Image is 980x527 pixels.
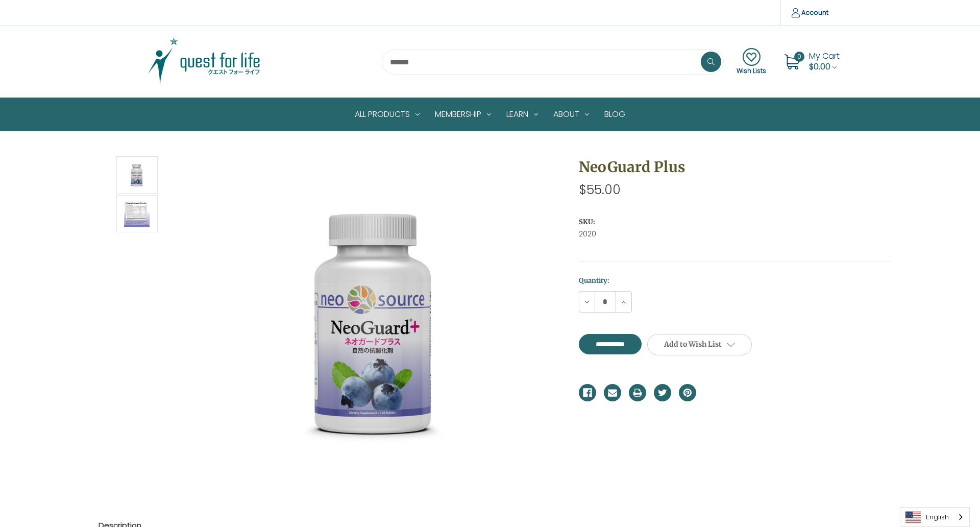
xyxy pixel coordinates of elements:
[579,156,891,178] h1: NeoGuard Plus
[579,217,888,227] dt: SKU:
[900,507,970,527] aside: Language selected: English
[546,98,597,131] a: About
[579,276,891,286] label: Quantity:
[794,52,804,62] span: 0
[124,158,150,192] img: NeoGuard Plus
[579,181,621,199] span: $55.00
[579,229,891,239] dd: 2020
[499,98,546,131] a: Learn
[647,334,752,355] a: Add to Wish List
[427,98,499,131] a: Membership
[900,507,970,527] div: Language
[809,61,830,73] span: $0.00
[124,197,150,231] img: NeoGuard Plus
[597,98,633,131] a: Blog
[809,50,840,62] span: My Cart
[247,197,502,452] img: NeoGuard Plus
[629,384,646,401] a: Print
[140,36,268,87] img: Quest Group
[347,98,427,131] a: All Products
[664,340,722,349] span: Add to Wish List
[809,50,840,73] a: Cart with 0 items
[737,48,766,76] a: Wish Lists
[900,508,969,526] a: English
